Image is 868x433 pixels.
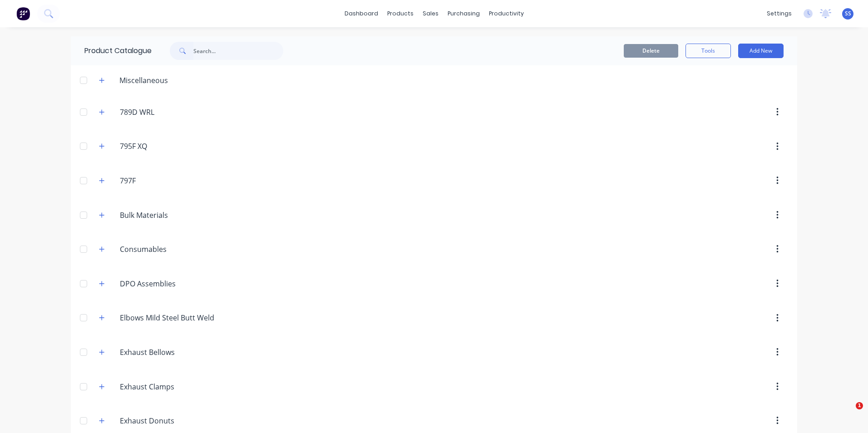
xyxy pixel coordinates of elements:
input: Enter category name [120,210,227,221]
div: Miscellaneous [112,75,175,86]
div: Product Catalogue [71,36,152,65]
div: settings [762,7,796,20]
a: dashboard [340,7,383,20]
input: Enter category name [120,244,227,255]
input: Enter category name [120,381,227,392]
input: Enter category name [120,175,227,186]
div: products [383,7,418,20]
div: purchasing [443,7,484,20]
input: Search... [193,42,283,60]
input: Enter category name [120,312,227,323]
div: sales [418,7,443,20]
button: Tools [686,44,731,58]
div: productivity [484,7,528,20]
img: Factory [16,7,30,20]
button: Add New [738,44,784,58]
input: Enter category name [120,141,227,152]
input: Enter category name [120,278,227,289]
iframe: Intercom live chat [837,402,859,424]
button: Delete [624,44,678,58]
input: Enter category name [120,107,227,118]
span: 1 [856,402,863,409]
span: SS [845,10,851,18]
input: Enter category name [120,347,227,358]
input: Enter category name [120,415,227,426]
